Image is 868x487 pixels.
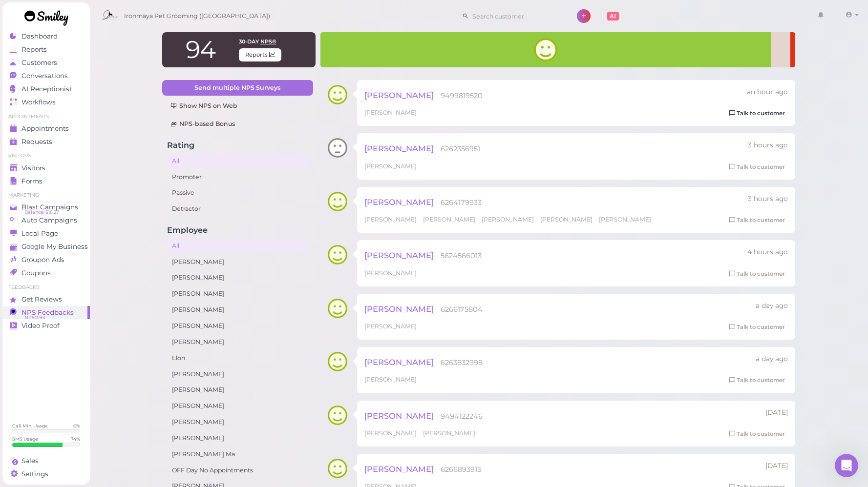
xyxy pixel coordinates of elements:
[2,227,90,240] a: Local Page
[21,59,57,67] span: Customers
[2,82,90,96] a: AI Receptionist
[71,436,80,442] div: 74 %
[21,308,74,317] span: NPS Feedbacks
[726,322,788,332] a: Talk to customer
[364,162,417,170] span: [PERSON_NAME]
[2,122,90,135] a: Appointments
[2,266,90,280] a: Coupons
[2,43,90,56] a: Reports
[2,162,90,175] a: Visitors
[765,461,788,471] div: 08/16 03:42pm
[2,293,90,306] a: Get Reviews
[2,152,90,159] li: Visitors
[748,141,788,150] div: 08/19 01:35pm
[167,154,308,168] a: All
[21,72,68,80] span: Conversations
[2,113,90,120] li: Appointments
[8,296,188,345] div: Jeff说…
[364,197,434,207] span: [PERSON_NAME]
[8,299,187,316] textarea: 发消息...
[167,335,308,349] a: [PERSON_NAME]
[167,255,308,269] a: [PERSON_NAME]
[726,375,788,386] a: Talk to customer
[364,464,434,474] span: [PERSON_NAME]
[167,170,308,184] a: Promoter
[364,109,417,116] span: [PERSON_NAME]
[6,4,25,22] button: go back
[2,319,90,332] a: Video Proof
[167,351,308,365] a: Elon
[12,436,38,442] div: SMS Usage
[21,98,56,106] span: Workflows
[167,303,308,317] a: [PERSON_NAME]
[8,33,188,103] div: Jeff说…
[2,96,90,109] a: Workflows
[239,38,259,45] span: 30-day
[260,38,276,45] span: NPS®
[364,357,434,367] span: [PERSON_NAME]
[2,306,90,319] a: NPS Feedbacks NPS® 93
[162,116,313,132] a: NPS-based Bonus
[441,465,481,474] span: 6266893915
[168,316,183,331] button: 发送消息…
[73,423,80,429] div: 0 %
[469,8,564,24] input: Search customer
[162,98,313,114] a: Show NPS on Web
[47,12,111,22] p: 该团队也可以提供帮助
[748,194,788,204] div: 08/19 01:33pm
[364,90,434,100] span: [PERSON_NAME]
[2,240,90,253] a: Google My Business
[21,124,69,133] span: Appointments
[21,457,39,465] span: Sales
[167,186,308,200] a: Passive
[167,239,308,253] a: All
[21,295,62,304] span: Get Reviews
[167,202,308,216] a: Detractor
[364,269,417,277] span: [PERSON_NAME]
[747,247,788,257] div: 08/19 01:15pm
[2,201,90,214] a: Blast Campaigns Balance: $16.37
[599,216,651,223] span: [PERSON_NAME]
[364,411,434,421] span: [PERSON_NAME]
[167,447,308,461] a: [PERSON_NAME] Ma
[167,383,308,397] a: [PERSON_NAME]
[21,85,72,93] span: AI Receptionist
[167,319,308,333] a: [PERSON_NAME]
[171,4,189,21] div: 关闭
[756,354,788,364] div: 08/18 03:27pm
[167,287,308,301] a: [PERSON_NAME]
[21,203,78,211] span: Blast Campaigns
[364,376,417,383] span: [PERSON_NAME]
[31,320,39,327] button: GIF 选取器
[239,48,281,61] span: Reports
[124,2,270,30] span: Ironmaya Pet Grooming ([GEOGRAPHIC_DATA])
[46,320,54,327] button: 上传附件
[364,250,434,260] span: [PERSON_NAME]
[8,296,160,337] div: it's done. your business hours shows 9:30am and your calendar on smiley dashboard shows 9:00am
[153,4,171,22] button: 主页
[15,320,23,327] button: 表情符号选取器
[21,470,48,478] span: Settings
[167,415,308,429] a: [PERSON_NAME]
[162,80,313,96] a: Send multiple NPS Surveys
[21,243,88,251] span: Google My Business
[170,120,305,128] div: NPS-based Bonus
[170,101,305,110] div: Show NPS on Web
[21,229,58,238] span: Local Page
[835,454,858,477] iframe: Intercom live chat
[21,138,52,146] span: Requests
[726,429,788,439] a: Talk to customer
[24,314,45,322] span: NPS® 93
[364,304,434,314] span: [PERSON_NAME]
[756,301,788,311] div: 08/18 03:57pm
[364,429,418,437] span: [PERSON_NAME]
[186,35,215,64] span: 94
[364,143,434,153] span: [PERSON_NAME]
[441,91,483,100] span: 9499819520
[726,108,788,119] a: Talk to customer
[167,141,308,150] h4: Rating
[441,144,480,153] span: 6262356951
[167,464,308,477] a: OFF Day No Appointments
[726,269,788,279] a: Talk to customer
[747,87,788,97] div: 08/19 03:46pm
